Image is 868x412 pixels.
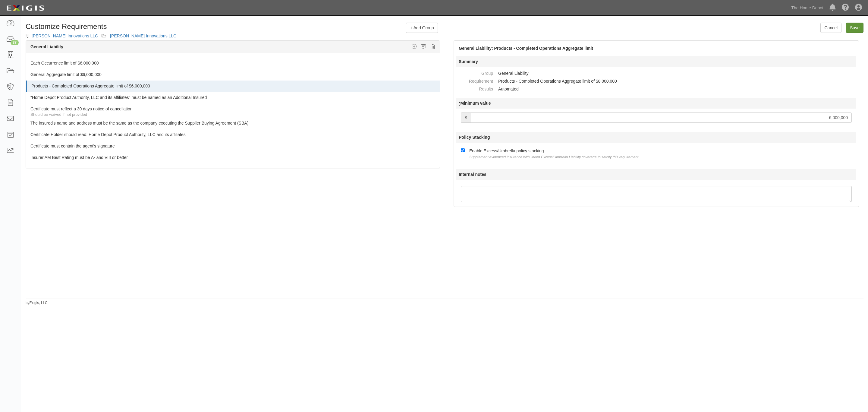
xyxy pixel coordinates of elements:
[820,23,841,33] a: Cancel
[498,77,854,85] dd: Products - Completed Operations Aggregate limit of $8,000,000
[110,33,176,38] a: [PERSON_NAME] Innovations LLC
[846,23,863,33] input: Save
[30,118,413,126] a: The insured's name and address must be the same as the company executing the Supplier Buying Agre...
[30,103,413,112] a: Certificate must reflect a 30 days notice of cancellation
[461,113,471,123] span: $
[456,132,856,143] div: Policy Stacking
[30,44,63,49] strong: General Liability
[11,40,19,45] div: 37
[459,46,593,51] strong: General Liability: Products - Completed Operations Aggregate limit
[456,98,856,109] label: Minimum value
[463,77,493,85] dt: Requirement
[469,147,638,160] div: Enable Excess/Umbrella policy stacking
[463,69,493,77] dt: Group
[30,58,413,66] a: Each Occurrence limit of $6,000,000
[469,155,638,159] small: Supplement evidenced insurance with linked Excess/Umbrella Liability coverage to satisfy this req...
[30,112,440,118] div: Should be waived if not provided
[498,69,854,77] dd: General Liability
[30,152,413,160] a: Insurer AM Best Rating must be A- and VIII or better
[406,23,438,33] button: + Add Group
[463,85,493,93] dt: Results
[30,141,413,149] a: Certificate must contain the agent's signature
[788,2,826,14] a: The Home Depot
[410,43,417,50] button: Add a requirement
[32,33,98,38] a: [PERSON_NAME] Innovations LLC
[30,129,413,138] a: Certificate Holder should read: Home Depot Product Authority, LLC and its affiliates
[30,69,413,78] a: General Aggregate limit of $6,000,000
[26,23,107,30] h1: Customize Requirements
[459,59,478,64] strong: Summary
[26,300,48,306] small: by
[456,169,856,180] label: Internal notes
[461,148,465,152] input: Enable Excess/Umbrella policy stackingSupplement evidenced insurance with linked Excess/Umbrella ...
[30,92,413,100] a: "Home Depot Product Authority, LLC and its affiliates" must be named as an Additional Insured
[459,101,460,106] abbr: required
[410,25,434,30] span: + Add Group
[30,301,48,305] a: Exigis, LLC
[842,4,849,11] i: Help Center - Complianz
[31,81,413,89] a: Products - Completed Operations Aggregate limit of $6,000,000
[498,85,854,93] dd: Automated
[5,3,46,14] img: logo-5460c22ac91f19d4615b14bd174203de0afe785f0fc80cf4dbbc73dc1793850b.png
